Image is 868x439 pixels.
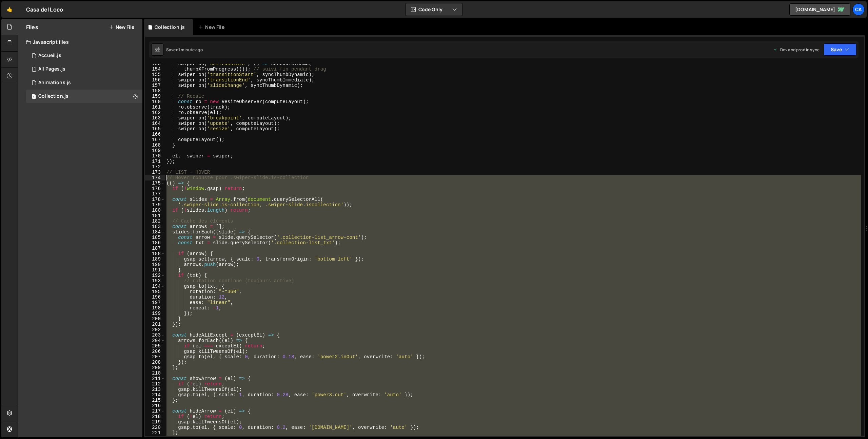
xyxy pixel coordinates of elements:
div: 187 [145,246,165,251]
div: 162 [145,110,165,115]
div: 204 [145,338,165,343]
div: 174 [145,175,165,180]
div: 171 [145,159,165,164]
div: 213 [145,387,165,392]
div: 208 [145,360,165,365]
div: 165 [145,126,165,132]
button: Code Only [406,3,462,16]
a: 🤙 [1,1,18,18]
div: 212 [145,381,165,387]
div: Javascript files [18,35,142,49]
div: 180 [145,208,165,213]
div: Saved [166,47,203,53]
div: 16791/46116.js [26,90,142,103]
div: New File [198,24,227,31]
div: 170 [145,153,165,159]
div: 156 [145,77,165,83]
div: 181 [145,213,165,218]
div: 207 [145,354,165,360]
div: 203 [145,332,165,338]
a: [DOMAIN_NAME] [789,3,850,16]
div: 182 [145,218,165,224]
div: 155 [145,72,165,77]
div: 172 [145,164,165,170]
div: 177 [145,191,165,197]
div: 192 [145,273,165,278]
a: Ca [852,3,865,16]
div: 209 [145,365,165,370]
div: 1 minute ago [178,47,203,53]
div: 206 [145,349,165,354]
div: 195 [145,289,165,294]
div: Animations.js [38,80,71,86]
div: 199 [145,311,165,316]
div: 164 [145,121,165,126]
div: 190 [145,262,165,267]
div: 168 [145,142,165,148]
div: 183 [145,224,165,229]
div: 16791/46000.js [26,76,142,90]
div: 178 [145,197,165,202]
div: 161 [145,104,165,110]
div: 217 [145,408,165,414]
div: 154 [145,66,165,72]
div: 201 [145,322,165,327]
div: 160 [145,99,165,104]
div: 175 [145,180,165,186]
div: 197 [145,300,165,305]
div: All Pages.js [38,66,65,72]
div: 189 [145,256,165,262]
div: 210 [145,370,165,376]
button: Save [824,43,856,56]
div: 220 [145,425,165,430]
button: New File [109,24,134,30]
div: 215 [145,398,165,403]
div: 191 [145,267,165,273]
div: Dev and prod in sync [773,47,820,53]
div: 198 [145,305,165,311]
div: 179 [145,202,165,208]
div: 218 [145,414,165,419]
div: 194 [145,284,165,289]
div: 216 [145,403,165,408]
div: 219 [145,419,165,425]
div: 167 [145,137,165,142]
div: 202 [145,327,165,332]
div: 173 [145,170,165,175]
h2: Files [26,23,38,31]
div: Accueil.js [38,53,61,59]
div: 163 [145,115,165,121]
div: 153 [145,61,165,66]
span: 1 [32,94,36,100]
div: 211 [145,376,165,381]
div: Casa del Loco [26,5,63,14]
div: 166 [145,132,165,137]
div: 196 [145,294,165,300]
div: 214 [145,392,165,398]
div: 16791/45941.js [26,49,142,62]
div: 159 [145,94,165,99]
div: 186 [145,240,165,246]
div: 200 [145,316,165,322]
div: 176 [145,186,165,191]
div: 221 [145,430,165,436]
div: 157 [145,83,165,88]
div: 188 [145,251,165,256]
div: 16791/45882.js [26,62,142,76]
div: 158 [145,88,165,94]
div: Collection.js [38,93,68,99]
div: 205 [145,343,165,349]
div: 169 [145,148,165,153]
div: 184 [145,229,165,235]
div: 185 [145,235,165,240]
div: Collection.js [155,24,185,31]
div: 193 [145,278,165,284]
